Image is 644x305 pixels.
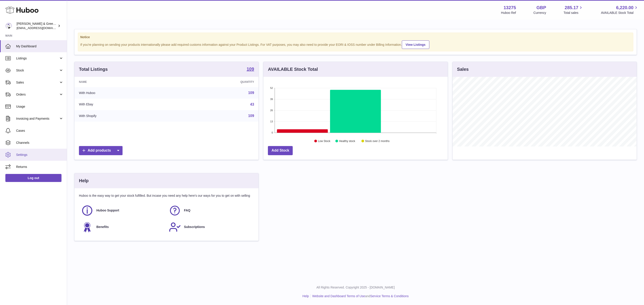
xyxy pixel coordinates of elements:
a: 6,220.00 AVAILABLE Stock Total [601,5,639,15]
span: Returns [16,165,64,169]
a: FAQ [169,205,252,217]
span: FAQ [184,208,191,213]
a: 109 [248,114,254,118]
th: Name [74,77,174,87]
strong: 109 [247,67,254,71]
p: Huboo is the easy way to get your stock fulfilled. But incase you need any help here's our ways f... [79,194,254,198]
div: [PERSON_NAME] & Green Ltd [17,22,57,30]
a: Benefits [81,221,164,233]
span: Invoicing and Payments [16,117,59,121]
a: Huboo Support [81,205,164,217]
strong: GBP [536,5,546,11]
div: If you're planning on sending your products internationally please add required customs informati... [80,40,631,49]
span: Channels [16,141,64,145]
span: Settings [16,153,64,157]
a: View Listings [402,40,429,49]
div: Currency [534,11,546,15]
h3: AVAILABLE Stock Total [268,66,318,72]
span: Listings [16,56,59,61]
span: Cases [16,129,64,133]
h3: Help [79,178,89,184]
th: Quantity [174,77,258,87]
text: 13 [270,120,273,123]
a: Add Stock [268,146,293,155]
span: AVAILABLE Stock Total [601,11,639,15]
strong: 13275 [504,5,516,11]
span: 285.17 [565,5,578,11]
h3: Total Listings [79,66,108,72]
strong: Notice [80,35,631,39]
span: Orders [16,92,59,97]
a: Add products [79,146,123,155]
text: 26 [270,109,273,112]
a: 285.17 Total sales [563,5,583,15]
a: Log out [5,174,61,182]
span: [EMAIL_ADDRESS][DOMAIN_NAME] [17,26,66,30]
span: Total sales [563,11,583,15]
a: Service Terms & Conditions [370,294,409,298]
div: Huboo Ref [501,11,516,15]
a: Subscriptions [169,221,252,233]
span: Huboo Support [96,208,119,213]
text: 39 [270,98,273,100]
td: With Huboo [74,87,174,99]
text: 52 [270,87,273,89]
span: Subscriptions [184,225,205,229]
span: Stock [16,68,59,73]
a: 109 [247,67,254,72]
text: Healthy stock [339,140,356,143]
span: Benefits [96,225,109,229]
a: Website and Dashboard Terms of Use [312,294,365,298]
text: 0 [272,131,273,134]
h3: Sales [457,66,469,72]
span: Sales [16,80,59,85]
span: Usage [16,104,64,109]
span: My Dashboard [16,44,64,48]
td: With Shopify [74,110,174,122]
li: and [311,294,409,298]
a: 43 [250,102,254,106]
img: internalAdmin-13275@internal.huboo.com [5,23,12,29]
text: Stock over 2 months [365,140,390,143]
text: Low Stock [318,140,330,143]
span: 6,220.00 [616,5,633,11]
a: 109 [248,91,254,95]
td: With Ebay [74,99,174,110]
a: Help [303,294,309,298]
p: All Rights Reserved. Copyright 2025 - [DOMAIN_NAME] [71,285,640,290]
